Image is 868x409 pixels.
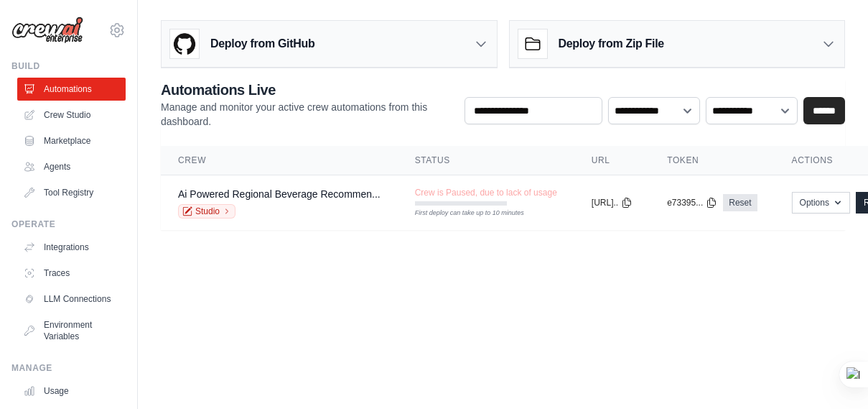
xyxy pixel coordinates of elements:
[17,129,126,152] a: Marketplace
[650,146,774,175] th: Token
[17,262,126,285] a: Traces
[17,236,126,259] a: Integrations
[11,362,126,374] div: Manage
[415,208,507,219] div: First deploy can take up to 10 minutes
[161,100,453,129] p: Manage and monitor your active crew automations from this dashboard.
[17,313,126,348] a: Environment Variables
[170,29,199,58] img: GitHub Logo
[17,288,126,311] a: LLM Connections
[723,194,757,211] a: Reset
[161,80,453,100] h2: Automations Live
[210,35,314,52] h3: Deploy from GitHub
[559,35,664,52] h3: Deploy from Zip File
[11,17,83,44] img: Logo
[11,219,126,230] div: Operate
[17,104,126,127] a: Crew Studio
[398,146,574,175] th: Status
[17,380,126,403] a: Usage
[161,146,398,175] th: Crew
[415,187,557,198] span: Crew is Paused, due to lack of usage
[11,60,126,72] div: Build
[17,78,126,101] a: Automations
[17,181,126,204] a: Tool Registry
[178,204,235,219] a: Studio
[667,197,717,208] button: e73395...
[792,192,850,213] button: Options
[178,188,381,200] a: Ai Powered Regional Beverage Recommen...
[574,146,650,175] th: URL
[17,155,126,178] a: Agents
